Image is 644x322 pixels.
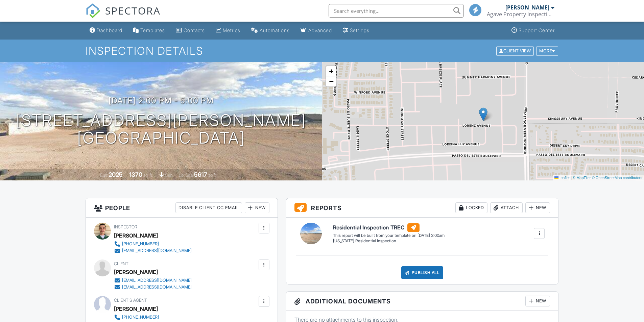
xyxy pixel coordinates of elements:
h1: [STREET_ADDRESS][PERSON_NAME] [GEOGRAPHIC_DATA] [16,112,306,147]
a: [PERSON_NAME] [114,304,158,314]
div: 5617 [194,171,207,178]
div: Publish All [401,266,444,279]
div: New [525,296,550,306]
img: Marker [479,107,487,121]
div: Metrics [223,27,240,33]
div: [EMAIL_ADDRESS][DOMAIN_NAME] [122,284,192,290]
div: [PERSON_NAME] [114,267,158,277]
span: + [329,67,333,75]
a: Zoom out [326,76,336,86]
a: [PHONE_NUMBER] [114,241,192,247]
div: Disable Client CC Email [175,202,242,213]
h6: Residential Inspection TREC [333,223,445,232]
span: SPECTORA [105,3,161,18]
span: sq. ft. [143,173,153,178]
a: Zoom in [326,66,336,76]
a: [PHONE_NUMBER] [114,314,192,321]
div: [PERSON_NAME] [114,230,158,241]
h3: Reports [286,198,558,218]
div: [PERSON_NAME] [505,4,549,11]
a: Settings [340,24,372,37]
div: Support Center [519,27,555,33]
div: Locked [455,202,487,213]
div: [US_STATE] Residential Inspection [333,238,445,244]
a: © MapTiler [573,176,591,180]
a: [EMAIL_ADDRESS][DOMAIN_NAME] [114,277,192,284]
div: Dashboard [97,27,122,33]
a: Client View [496,48,535,53]
a: Dashboard [87,24,125,37]
div: New [245,202,269,213]
span: Built [100,173,108,178]
div: This report will be built from your template on [DATE] 3:00am [333,233,445,238]
h1: Inspection Details [86,45,559,57]
div: New [525,202,550,213]
span: sq.ft. [208,173,217,178]
div: Contacts [184,27,205,33]
div: Settings [350,27,369,33]
div: Automations [260,27,290,33]
h3: [DATE] 2:00 pm - 5:00 pm [109,96,214,105]
div: More [536,46,558,55]
a: Templates [130,24,168,37]
span: − [329,77,333,85]
div: [PHONE_NUMBER] [122,241,159,247]
a: SPECTORA [86,9,161,23]
a: [EMAIL_ADDRESS][DOMAIN_NAME] [114,284,192,291]
a: Automations (Basic) [248,24,292,37]
a: Leaflet [554,176,570,180]
div: Templates [140,27,165,33]
a: Support Center [509,24,557,37]
a: [EMAIL_ADDRESS][DOMAIN_NAME] [114,247,192,254]
a: © OpenStreetMap contributors [592,176,642,180]
h3: People [86,198,278,218]
a: Advanced [298,24,335,37]
div: 1370 [129,171,142,178]
img: The Best Home Inspection Software - Spectora [86,3,100,18]
div: Agave Property Inspections, PLLC [487,11,554,18]
span: Inspector [114,224,137,229]
span: Client [114,261,128,266]
div: Advanced [308,27,332,33]
a: Metrics [213,24,243,37]
span: | [571,176,572,180]
a: Contacts [173,24,208,37]
div: Attach [490,202,523,213]
span: Lot Size [179,173,193,178]
input: Search everything... [329,4,464,18]
span: slab [165,173,172,178]
div: [EMAIL_ADDRESS][DOMAIN_NAME] [122,248,192,253]
div: Client View [496,46,534,55]
span: Client's Agent [114,298,147,303]
div: 2025 [109,171,123,178]
div: [EMAIL_ADDRESS][DOMAIN_NAME] [122,278,192,283]
div: [PHONE_NUMBER] [122,315,159,320]
h3: Additional Documents [286,292,558,311]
